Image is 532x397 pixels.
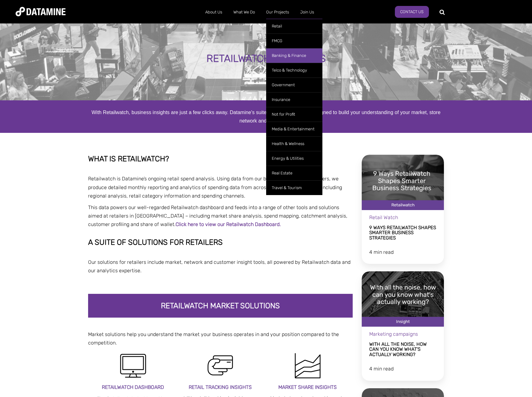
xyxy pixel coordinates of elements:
a: Click here to view our Retailwatch Dashboard. [176,221,281,227]
img: Credit Card [205,350,236,381]
strong: Retailwatch Dashboard [102,384,164,390]
a: Retail [266,19,322,33]
h2: Retailwatch Market Solutions [93,302,348,310]
img: IT [117,350,149,381]
a: Contact Us [395,6,429,18]
a: Our Projects [261,4,295,20]
a: About Us [200,4,228,20]
a: Real Estate [266,166,322,180]
p: This data powers our well-regarded Retailwatch dashboard and feeds into a range of other tools an... [88,203,353,229]
strong: A suite of solutions for retailers [88,238,223,247]
span: Market share insights [278,384,337,390]
a: FMCG [266,33,322,48]
a: Insurance [266,92,322,107]
span: Marketing campaigns [369,331,418,337]
a: Travel & Tourism [266,180,322,195]
a: Not for Profit [266,107,322,122]
p: Market solutions help you understand the market your business operates in and your position compa... [88,330,353,347]
span: Retail tracking insights [189,384,252,390]
a: What We Do [228,4,261,20]
div: RETAILWATCH SOLUTIONS [61,53,471,64]
span: Retail Watch [369,214,398,220]
a: Health & Wellness [266,136,322,151]
span: With Retailwatch, business insights are just a few clicks away. Datamine's suite of analytics too... [92,110,440,123]
a: Government [266,78,322,92]
a: Telco & Technology [266,63,322,78]
a: Banking & Finance [266,48,322,63]
a: Join Us [295,4,320,20]
h2: WHAT IS RETAILWATCH? [88,155,353,163]
p: Retailwatch is Datamine’s ongoing retail spend analysis. Using data from our banking and finance ... [88,174,353,200]
img: Datamine [16,7,66,16]
p: Our solutions for retailers include market, network and customer insight tools, all powered by Re... [88,258,353,275]
img: Graph 7 [292,350,323,381]
a: Media & Entertainment [266,122,322,136]
a: Energy & Utilities [266,151,322,166]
